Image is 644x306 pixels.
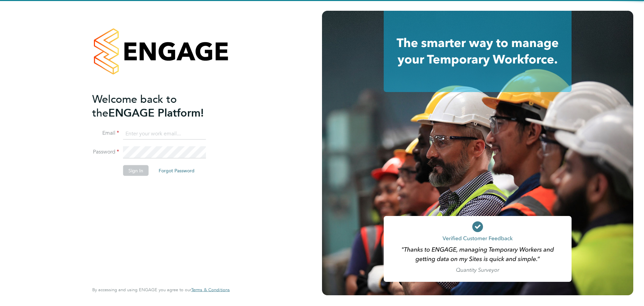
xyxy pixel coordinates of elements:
label: Email [92,130,119,137]
span: Terms & Conditions [191,287,230,293]
h2: ENGAGE Platform! [92,92,223,120]
label: Password [92,148,119,156]
span: By accessing and using ENGAGE you agree to our [92,287,230,293]
a: Terms & Conditions [191,287,230,293]
span: Welcome back to the [92,92,177,119]
button: Forgot Password [153,165,200,176]
button: Sign In [123,165,149,176]
input: Enter your work email... [123,128,206,140]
